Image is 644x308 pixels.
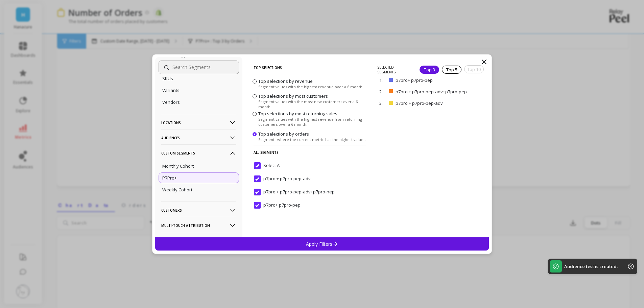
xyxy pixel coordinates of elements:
[464,65,484,73] div: Top 10
[258,117,367,127] span: Segment values with the highest revenue from returning customers over a 6 month.
[161,217,236,234] p: Multi-Touch Attribution
[379,100,386,106] p: 3.
[254,175,311,182] span: p7pro + p7pro-pep-adv
[254,202,301,209] span: p7pro+ p7pro-pep
[162,99,180,105] p: Vendors
[379,89,386,95] p: 2.
[162,75,173,81] p: SKUs
[258,111,337,117] span: Top selections by most returning sales
[396,100,464,106] p: p7pro + p7pro-pep-adv
[442,66,461,74] div: Top 5
[420,66,439,74] div: Top 3
[162,187,192,193] p: Weekly Cohort
[162,87,180,93] p: Variants
[258,93,328,99] span: Top selections by most customers
[396,89,476,95] p: p7pro + p7pro-pep-adv+p7pro-pep
[254,61,366,75] p: Top Selections
[258,99,367,109] span: Segment values with the most new customers over a 6 month.
[258,78,313,84] span: Top selections by revenue
[396,77,459,83] p: p7pro+ p7pro-pep
[254,162,282,169] span: Select All
[258,84,363,89] span: Segment values with the highest revenue over a 6 month.
[161,129,236,146] p: Audiences
[162,175,177,181] p: P7Pro+
[306,241,338,247] p: Apply Filters
[161,202,236,219] p: Customers
[254,189,335,195] span: p7pro + p7pro-pep-adv+p7pro-pep
[162,163,194,169] p: Monthly Cohort
[379,77,386,83] p: 1.
[254,145,366,160] p: All Segments
[161,232,236,249] p: Orders
[159,61,239,74] input: Search Segments
[161,144,236,162] p: Custom Segments
[161,114,236,131] p: Locations
[377,65,411,74] p: SELECTED SEGMENTS
[258,131,309,137] span: Top selections by orders
[564,263,618,269] p: Audience test is created.
[258,137,366,142] span: Segments where the current metric has the highest values.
